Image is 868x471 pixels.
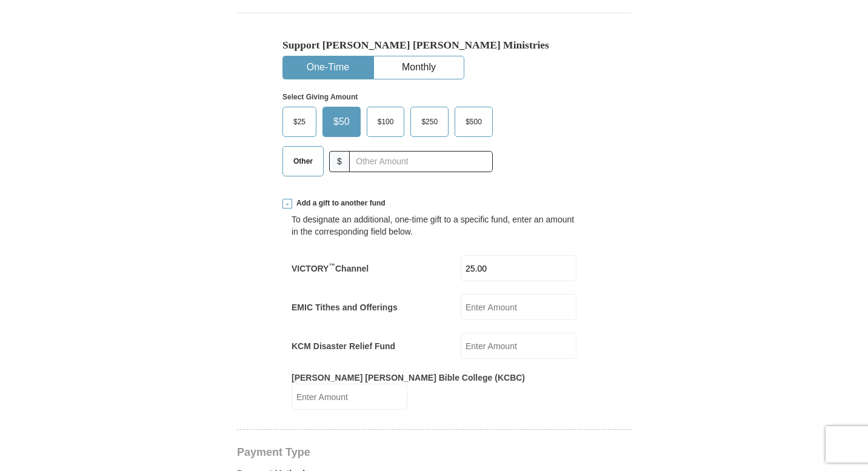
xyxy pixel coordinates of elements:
input: Enter Amount [292,384,407,410]
span: Other [287,152,319,170]
h4: Payment Type [237,447,631,457]
span: $ [329,151,350,172]
span: $25 [287,113,312,131]
input: Enter Amount [461,333,576,359]
span: $50 [327,113,356,131]
div: To designate an additional, one-time gift to a specific fund, enter an amount in the correspondin... [292,213,576,238]
input: Enter Amount [461,255,576,281]
strong: Select Giving Amount [282,93,358,101]
sup: ™ [329,262,335,269]
span: $100 [372,113,400,131]
span: Add a gift to another fund [292,198,386,209]
label: [PERSON_NAME] [PERSON_NAME] Bible College (KCBC) [292,372,525,384]
span: $500 [459,113,488,131]
label: KCM Disaster Relief Fund [292,340,395,352]
h5: Support [PERSON_NAME] [PERSON_NAME] Ministries [282,39,586,52]
label: EMIC Tithes and Offerings [292,301,398,313]
span: $250 [415,113,444,131]
button: Monthly [374,56,464,79]
input: Other Amount [349,151,493,172]
button: One-Time [283,56,373,79]
input: Enter Amount [461,294,576,320]
label: VICTORY Channel [292,262,369,275]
